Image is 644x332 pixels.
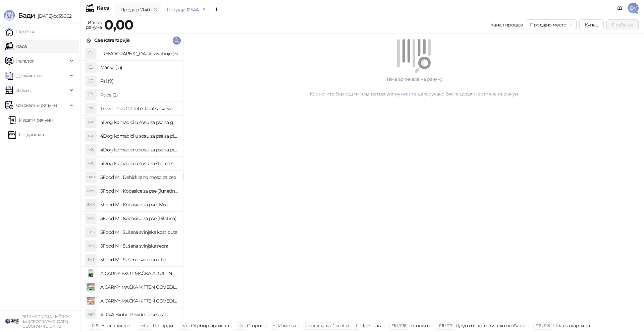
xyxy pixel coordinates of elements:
span: F11 / F17 [439,323,452,328]
h4: 5Food Mil Sušeno svinjsko uho [100,254,178,265]
div: 4KU [86,144,96,155]
div: grid [81,47,183,319]
img: 64x64-companyLogo-9f44b8df-f022-41eb-b7d6-300ad218de09.png [5,315,19,328]
strong: 0,00 [104,16,133,33]
a: унесите шифру [398,91,434,97]
span: ↑/↓ [182,323,187,328]
button: Плаћање [606,19,639,30]
div: 4KU [86,158,96,169]
span: Продајно место [530,20,573,30]
h4: A CARNY MAČKA KITTEN GOVEDINA,PILETINA I ZEC 200g [100,282,178,292]
small: PET SHOP MOJA MAČKICA doo [GEOGRAPHIC_DATA]-[GEOGRAPHIC_DATA] [21,314,69,329]
h4: 5Food Mil Sušena svinjska rebra [100,241,178,251]
h4: Ptice (2) [100,89,178,100]
img: Slika [86,295,96,306]
div: 5MS [86,227,96,238]
a: Каса [5,40,26,53]
span: F12 / F18 [535,323,550,328]
a: Издати рачуни [8,113,53,127]
h4: Psi (9) [100,76,178,86]
div: Износ рачуна [85,18,103,31]
a: Почетна [5,25,36,38]
img: Logo [4,10,15,21]
h4: 5Food Mil Dehidrirano meso za pse [100,172,178,183]
h4: Trovet Plus Cat Intestinal sa svežom ribom (85g) [100,103,178,114]
div: 5MS [86,254,96,265]
h4: 5Food Mil Kobasice za pse (Junetina) [100,186,178,196]
div: Све категорије [94,37,129,44]
div: TP [86,103,96,114]
div: Канал продаје [490,21,523,28]
div: Платна картица [553,321,590,330]
button: remove [151,7,160,12]
span: Документи [16,69,42,82]
h4: A CARNY EXOT MAČKA ADULT NOJ 85g [100,268,178,279]
div: Измена [278,321,296,330]
h4: [DEMOGRAPHIC_DATA] životinje (3) [100,48,178,59]
div: 5MS [86,241,96,251]
div: Потврди [153,321,173,330]
div: ABP [86,309,96,320]
div: Нема артикала на рачуну. Користите бар код читач, или како бисте додали артикле на рачун. [192,75,636,97]
span: enter [140,323,149,328]
span: [DATE]-cc35662 [35,13,71,19]
div: 5MK [86,186,96,196]
div: Каса [97,5,109,11]
h4: 4Dog komadići u sosu za pse sa piletinom (100g) [100,131,178,141]
div: Претрага [360,321,382,330]
div: Унос шифре [101,321,130,330]
span: Каталог [16,54,34,68]
div: Готовина [409,321,430,330]
div: Продаја 7140 [120,6,150,13]
div: 5MK [86,199,96,210]
div: Друго безготовинско плаћање [456,321,527,330]
button: Add tab [210,3,223,16]
span: Залихе [16,84,32,97]
span: DV [628,3,639,13]
div: 4KU [86,131,96,141]
span: ⌘ command / ⌃ control [305,323,349,328]
a: По данима [8,128,44,141]
div: 5MD [86,172,96,183]
span: + [273,323,275,328]
img: Slika [86,268,96,279]
button: Купац [579,19,604,30]
img: Slika [86,282,96,292]
a: претрагу [368,91,389,97]
span: Бади [18,11,35,19]
span: ⌫ [238,323,243,328]
h4: 4Dog komadići u sosu za pse sa piletinom i govedinom (4x100g) [100,144,178,155]
div: Одабир артикла [191,321,229,330]
span: Фискални рачуни [16,98,57,112]
span: f [356,323,357,328]
div: Продаја 12544 [167,6,199,13]
h4: 5Food Mil Sušena svinjska kost buta [100,227,178,238]
h4: 5Food Mil Kobasice za pse (Mix) [100,199,178,210]
span: F10 / F16 [391,323,406,328]
h4: A CARNY MAČKA KITTEN GOVEDINA,TELETINA I PILETINA 200g [100,295,178,306]
div: Сторно [247,321,264,330]
h4: ADIVA Biotic Powder (1 kesica) [100,309,178,320]
button: remove [200,7,209,12]
h4: 4Dog komadići u sosu za pse sa govedinom (100g) [100,117,178,128]
span: 0-9 [92,323,98,328]
div: 5MK [86,213,96,224]
h4: 5Food Mil Kobasice za pse (Piletina) [100,213,178,224]
h4: Mačke (15) [100,62,178,73]
h4: 4Dog komadići u sosu za štence sa piletinom (100g) [100,158,178,169]
div: 4KU [86,117,96,128]
a: Документација [614,3,625,13]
